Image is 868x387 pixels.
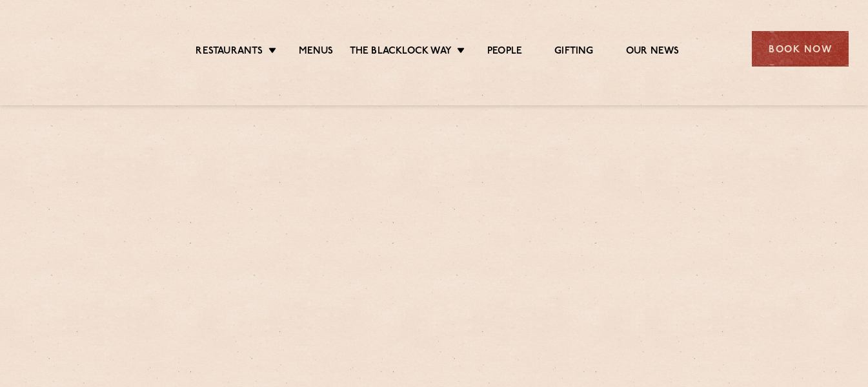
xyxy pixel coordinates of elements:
[626,45,680,59] a: Our News
[196,45,263,59] a: Restaurants
[19,12,130,86] img: svg%3E
[752,31,849,67] div: Book Now
[554,45,593,59] a: Gifting
[350,45,452,59] a: The Blacklock Way
[487,45,522,59] a: People
[299,45,334,59] a: Menus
